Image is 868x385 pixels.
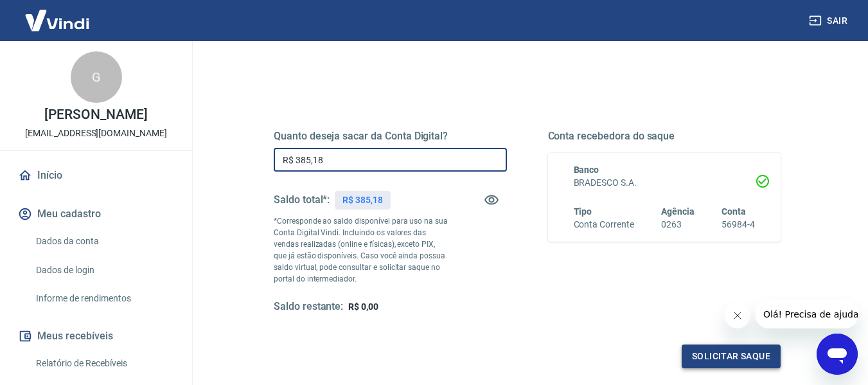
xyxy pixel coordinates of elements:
h6: 0263 [661,218,695,231]
button: Sair [806,9,853,33]
p: [EMAIL_ADDRESS][DOMAIN_NAME] [25,127,167,140]
iframe: Fechar mensagem [725,303,750,328]
h6: Conta Corrente [574,218,634,231]
a: Início [15,161,177,190]
iframe: Botão para abrir a janela de mensagens [817,334,858,375]
h5: Saldo total*: [274,193,330,206]
p: [PERSON_NAME] [44,108,147,121]
a: Informe de rendimentos [31,285,177,312]
a: Dados de login [31,257,177,283]
h6: BRADESCO S.A. [574,176,756,190]
h5: Conta recebedora do saque [548,130,781,143]
p: *Corresponde ao saldo disponível para uso na sua Conta Digital Vindi. Incluindo os valores das ve... [274,215,448,285]
div: G [71,51,122,103]
span: Olá! Precisa de ajuda? [8,9,108,19]
span: Tipo [574,206,592,217]
img: Vindi [15,1,99,40]
span: Agência [661,206,695,217]
button: Meu cadastro [15,200,177,228]
span: R$ 0,00 [348,301,378,312]
p: R$ 385,18 [342,193,383,207]
h5: Saldo restante: [274,300,343,314]
h5: Quanto deseja sacar da Conta Digital? [274,130,507,143]
span: Banco [574,165,599,175]
span: Conta [722,206,746,217]
h6: 56984-4 [722,218,755,231]
a: Relatório de Recebíveis [31,350,177,377]
button: Meus recebíveis [15,322,177,350]
iframe: Mensagem da empresa [756,300,858,328]
button: Solicitar saque [682,345,781,368]
a: Dados da conta [31,228,177,255]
